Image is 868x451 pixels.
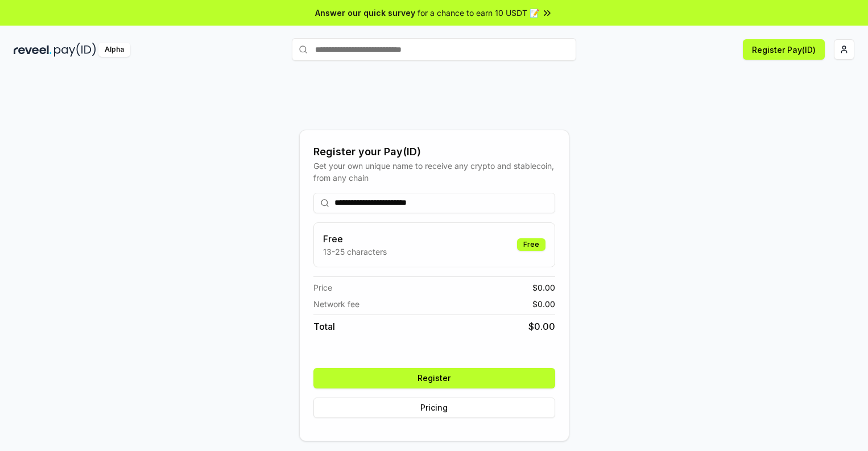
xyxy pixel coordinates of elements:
[323,232,387,246] h3: Free
[315,7,415,19] span: Answer our quick survey
[313,368,555,388] button: Register
[532,282,555,293] span: $ 0.00
[313,298,359,310] span: Network fee
[323,246,387,258] p: 13-25 characters
[418,7,539,19] span: for a chance to earn 10 USDT 📝
[532,298,555,310] span: $ 0.00
[313,144,555,160] div: Register your Pay(ID)
[313,398,555,418] button: Pricing
[98,43,130,57] div: Alpha
[14,43,52,57] img: reveel_dark
[54,43,96,57] img: pay_id
[313,282,332,293] span: Price
[313,320,335,333] span: Total
[528,320,555,333] span: $ 0.00
[517,238,545,251] div: Free
[313,160,555,184] div: Get your own unique name to receive any crypto and stablecoin, from any chain
[743,39,825,60] button: Register Pay(ID)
